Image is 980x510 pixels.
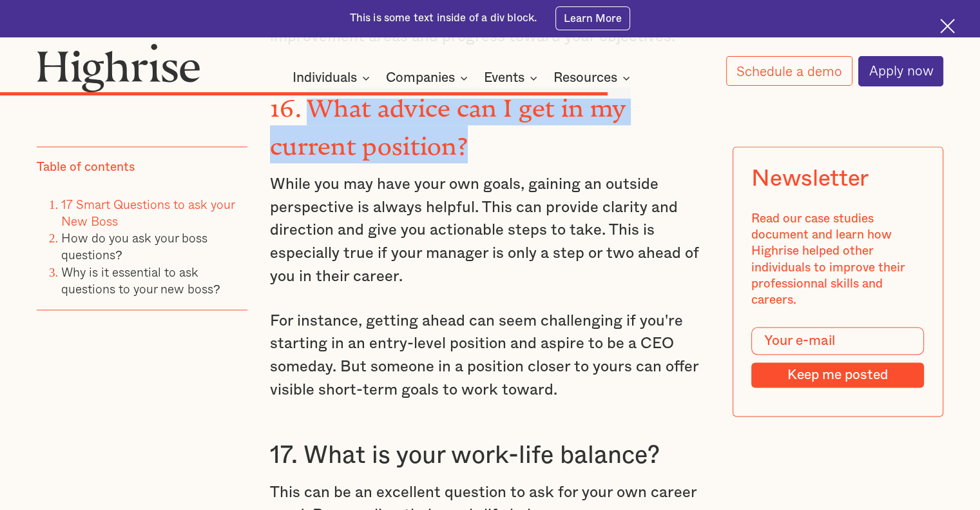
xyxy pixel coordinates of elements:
img: Highrise logo [37,43,200,93]
img: Cross icon [940,19,955,34]
div: Companies [386,70,472,86]
div: Resources [553,70,634,86]
a: Apply now [858,56,943,86]
form: Modal Form [752,328,925,389]
div: Events [484,70,524,86]
a: Learn More [555,6,631,30]
p: For instance, getting ahead can seem challenging if you're starting in an entry-level position an... [270,310,710,402]
div: Newsletter [752,166,869,193]
div: Events [484,70,541,86]
a: 17 Smart Questions to ask your New Boss [61,195,235,230]
a: How do you ask your boss questions? [61,229,207,264]
strong: 16. What advice can I get in my current position? [270,94,625,148]
div: Resources [553,70,617,86]
a: Why is it essential to ask questions to your new boss? [61,262,220,298]
input: Keep me posted [752,362,925,388]
div: This is some text inside of a div block. [350,11,537,26]
a: Schedule a demo [726,56,852,86]
div: Individuals [293,70,374,86]
h3: 17. What is your work-life balance? [270,440,710,471]
div: Read our case studies document and learn how Highrise helped other individuals to improve their p... [752,211,925,309]
div: Table of contents [37,160,135,176]
div: Individuals [293,70,357,86]
input: Your e-mail [752,328,925,355]
div: Companies [386,70,455,86]
p: While you may have your own goals, gaining an outside perspective is always helpful. This can pro... [270,173,710,288]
